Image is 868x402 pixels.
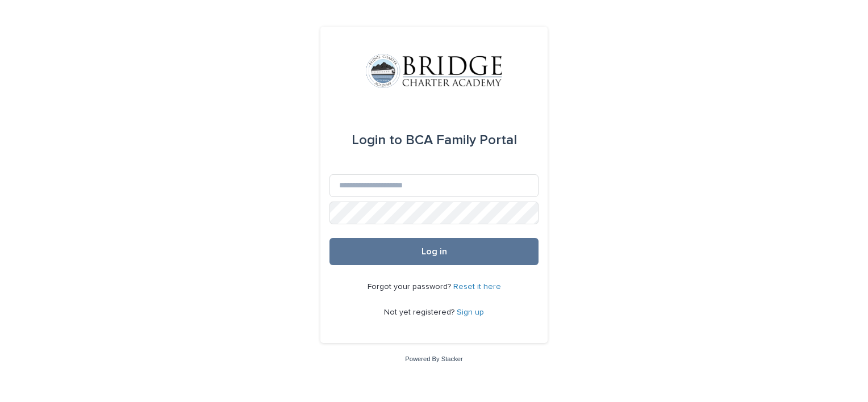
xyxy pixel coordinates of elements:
span: Log in [422,247,447,256]
a: Sign up [457,308,484,316]
span: Not yet registered? [384,308,457,316]
a: Reset it here [453,283,501,291]
a: Powered By Stacker [405,355,462,362]
div: BCA Family Portal [352,124,517,156]
span: Login to [352,133,402,147]
img: V1C1m3IdTEidaUdm9Hs0 [366,54,502,88]
button: Log in [329,238,539,265]
span: Forgot your password? [368,283,453,291]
